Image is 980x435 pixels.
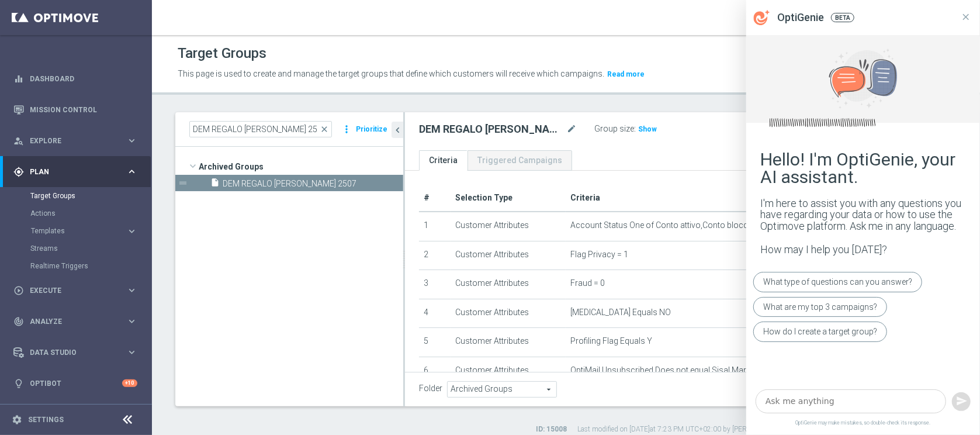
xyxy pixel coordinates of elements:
[536,424,567,434] label: ID: 15008
[13,63,137,94] div: Dashboard
[13,167,138,177] button: gps_fixed Plan keyboard_arrow_right
[831,13,854,22] span: BETA
[753,322,887,342] div: How do I create a target group?
[638,125,657,133] span: Show
[30,94,137,125] a: Mission Control
[753,297,887,317] div: What are my top 3 campaigns?
[13,74,138,84] div: equalizer Dashboard
[13,105,138,115] button: Mission Control
[13,167,24,177] i: gps_fixed
[31,227,115,234] span: Templates
[13,379,138,388] button: lightbulb Optibot +10
[30,226,138,236] button: Templates keyboard_arrow_right
[341,121,352,137] i: more_vert
[419,357,451,386] td: 6
[12,415,22,425] i: settings
[30,261,122,271] a: Realtime Triggers
[570,193,600,202] span: Criteria
[126,166,137,177] i: keyboard_arrow_right
[30,209,122,218] a: Actions
[606,68,646,81] button: Read more
[13,317,138,326] div: track_changes Analyze keyboard_arrow_right
[566,122,577,136] i: mode_edit
[13,285,126,296] div: Execute
[570,336,652,346] span: Profiling Flag Equals Y
[760,151,966,186] div: Hello! I'm OptiGenie, your AI assistant.
[13,348,138,357] button: Data Studio keyboard_arrow_right
[30,205,151,222] div: Actions
[781,48,945,109] img: OptiGenie Welcome Hero Banner
[178,45,266,62] h1: Target Groups
[30,244,122,253] a: Streams
[13,136,24,146] i: person_search
[30,240,151,257] div: Streams
[30,137,126,144] span: Explore
[451,212,566,241] td: Customer Attributes
[451,185,566,212] th: Selection Type
[30,191,122,201] a: Target Groups
[451,357,566,386] td: Customer Attributes
[419,241,451,270] td: 2
[126,347,137,358] i: keyboard_arrow_right
[594,124,634,134] label: Group size
[468,150,572,171] a: Triggered Campaigns
[451,270,566,299] td: Customer Attributes
[392,125,403,136] i: chevron_left
[760,243,887,256] b: How may I help you [DATE]?
[634,124,636,134] label: :
[760,198,966,232] div: I'm here to assist you with any questions you have regarding your data or how to use the Optimove...
[419,328,451,357] td: 5
[13,94,137,125] div: Mission Control
[199,158,403,175] span: Archived Groups
[126,285,137,296] i: keyboard_arrow_right
[30,187,151,205] div: Target Groups
[419,299,451,328] td: 4
[30,349,126,356] span: Data Studio
[28,416,64,423] a: Settings
[419,212,451,241] td: 1
[30,222,151,240] div: Templates
[30,168,126,175] span: Plan
[746,418,980,435] span: OptiGenie may make mistakes, so double-check its response.
[577,424,954,434] label: Last modified on [DATE] at 7:23 PM UTC+02:00 by [PERSON_NAME][EMAIL_ADDRESS][PERSON_NAME][DOMAIN_...
[126,135,137,146] i: keyboard_arrow_right
[223,179,403,189] span: DEM REGALO LOTT 2507
[13,74,24,84] i: equalizer
[13,316,126,327] div: Analyze
[189,121,332,137] input: Quick find group or folder
[570,220,760,230] span: Account Status One of Conto attivo,Conto bloccato
[30,318,126,325] span: Analyze
[419,270,451,299] td: 3
[13,347,126,358] div: Data Studio
[30,368,122,399] a: Optibot
[320,125,329,134] span: close
[30,257,151,275] div: Realtime Triggers
[753,272,922,292] div: What type of questions can you answer?
[126,316,137,327] i: keyboard_arrow_right
[392,122,403,138] button: chevron_left
[570,365,768,375] span: OptiMail Unsubscribed Does not equal Sisal Marketing
[13,285,24,296] i: play_circle_outline
[13,286,138,295] button: play_circle_outline Execute keyboard_arrow_right
[122,379,137,387] div: +10
[419,185,451,212] th: #
[13,167,126,177] div: Plan
[13,378,24,389] i: lightbulb
[570,278,605,288] span: Fraud = 0
[451,241,566,270] td: Customer Attributes
[570,308,671,317] span: [MEDICAL_DATA] Equals NO
[570,250,628,260] span: Flag Privacy = 1
[30,63,137,94] a: Dashboard
[126,226,137,237] i: keyboard_arrow_right
[354,122,389,137] button: Prioritize
[451,299,566,328] td: Customer Attributes
[13,316,24,327] i: track_changes
[13,136,138,146] button: person_search Explore keyboard_arrow_right
[419,122,564,136] h2: DEM REGALO [PERSON_NAME] 2507
[419,150,468,171] a: Criteria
